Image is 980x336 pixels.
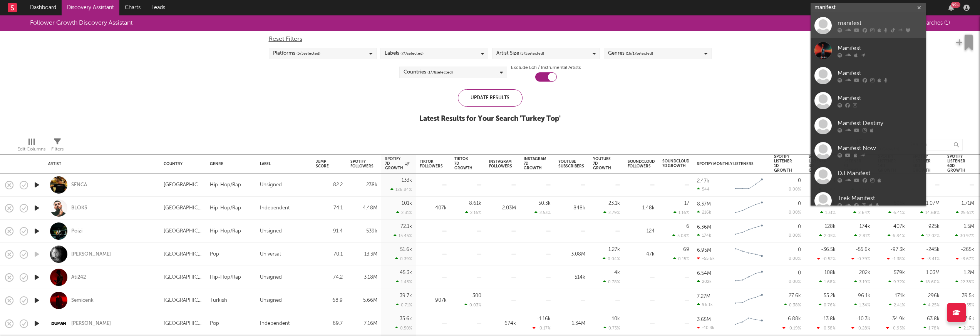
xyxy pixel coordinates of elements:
div: 7.16M [350,319,377,328]
div: -0.17 % [533,326,551,331]
div: [PERSON_NAME] [71,320,111,327]
div: Reset Filters [269,35,712,44]
div: 1.78 % [923,326,940,331]
label: Exclude Lofi / Instrumental Artists [511,63,581,72]
span: ( 1 / 78 selected) [427,68,453,77]
div: YouTube Subscribers [558,159,584,169]
span: Saved Searches [904,20,950,26]
div: -36.5k [821,247,836,252]
div: Trek Manifest [838,194,922,203]
div: 0.75 % [603,326,620,331]
div: 2.31 % [396,210,412,215]
div: 174k [697,233,711,238]
div: -55.6k [697,256,715,261]
div: 2.41 % [889,303,905,308]
div: 126.84 % [390,187,412,192]
div: 1.16 % [673,210,689,215]
div: 22.38 % [955,279,974,284]
div: Unsigned [260,273,282,282]
div: 0 [798,247,801,252]
input: Search... [905,139,963,150]
div: 96.1k [858,293,870,298]
div: 2.81 % [854,233,870,238]
div: 4k [614,270,620,275]
div: 5.66M [350,296,377,305]
div: -0.19 % [782,326,801,331]
div: 907k [420,296,447,305]
a: Manifest [811,88,926,113]
div: 39.5k [962,293,974,298]
div: -97.3k [890,247,905,252]
div: 238k [350,181,377,190]
div: 171k [895,293,905,298]
div: [GEOGRAPHIC_DATA] [164,181,202,190]
a: Manifest Now [811,138,926,163]
div: Platforms [273,49,320,58]
div: 3.18M [350,273,377,282]
div: 1.31 % [820,210,836,215]
a: DJ Manifest [811,163,926,188]
div: 2.03M [489,204,516,213]
div: 202k [859,270,870,275]
div: BLOK3 [71,205,87,212]
div: Tiktok 7D Growth [454,157,472,171]
div: -0.79 % [851,256,870,261]
div: Artist Size [496,49,544,58]
div: Turkish [210,296,227,305]
div: Artist [48,162,152,166]
div: 2.17 % [958,326,974,331]
div: 6.41 % [888,210,905,215]
div: 0.00 % [789,257,801,261]
div: 3.19 % [854,279,870,284]
div: [GEOGRAPHIC_DATA] [164,319,202,328]
div: -1.38 % [887,256,905,261]
a: SENCA [71,182,87,189]
div: 0 [798,201,801,206]
div: Follower Growth Discovery Assistant [30,18,132,28]
div: 51.6k [400,247,412,252]
div: Manifest [838,43,922,53]
div: 0 [798,271,801,276]
div: 23.1k [608,201,620,206]
div: 0.00 % [789,280,801,284]
svg: Chart title [732,222,766,241]
div: 544 [697,187,710,192]
div: 3.65M [697,317,711,322]
svg: Chart title [732,268,766,287]
div: Pop [210,250,219,259]
svg: Chart title [732,291,766,310]
div: [GEOGRAPHIC_DATA] [164,273,202,282]
div: 0.76 % [819,303,836,308]
div: 17.02 % [921,233,940,238]
div: 1.03M [926,270,940,275]
div: 6.84 % [888,233,905,238]
div: 30.97 % [955,233,974,238]
div: Jump Score [316,159,331,169]
div: 10k [612,316,620,321]
div: DJ Manifest [838,169,922,178]
div: 6 [686,224,689,229]
div: 74.2 [316,273,343,282]
div: 674k [489,319,516,328]
button: 99+ [948,5,954,11]
span: ( 16 / 17 selected) [626,49,653,58]
input: Search for artists [811,3,926,13]
div: Pop [210,319,219,328]
div: 6.54M [697,271,711,276]
div: [GEOGRAPHIC_DATA] [164,296,202,305]
div: 4.25 % [923,303,940,308]
div: 0.78 % [603,279,620,284]
div: 216k [697,210,711,215]
div: 579k [894,270,905,275]
div: Filters [51,135,64,157]
div: 1.48k [628,204,655,213]
svg: Chart title [732,245,766,264]
div: 8.37M [697,202,711,207]
div: 2.64 % [853,210,870,215]
div: Tiktok Followers [420,159,443,169]
div: 96.1k [697,302,713,307]
div: Hip-Hop/Rap [210,204,241,213]
div: Independent [260,204,290,213]
div: 1.34M [558,319,585,328]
